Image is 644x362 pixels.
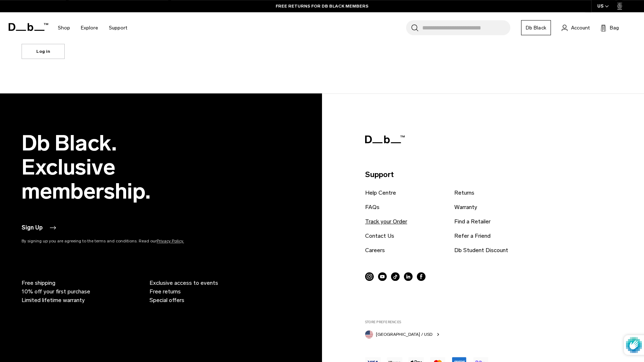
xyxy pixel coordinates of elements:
a: FAQs [365,203,379,212]
a: Explore [81,15,98,41]
span: Account [571,24,590,32]
a: Support [109,15,127,41]
span: Bag [610,24,619,32]
a: Account [562,23,590,32]
a: Db Student Discount [454,246,508,255]
a: FREE RETURNS FOR DB BLACK MEMBERS [276,3,368,9]
button: Sign Up [22,223,57,232]
a: Shop [58,15,70,41]
a: Log in [22,44,65,59]
a: Db Black [521,20,551,35]
a: Help Centre [365,189,396,197]
label: Store Preferences [365,320,616,325]
p: Support [365,169,616,180]
span: Special offers [149,296,184,305]
span: Exclusive access to events [149,279,218,287]
a: Refer a Friend [454,232,491,240]
button: Bag [601,23,619,32]
img: Protected by hCaptcha [626,335,642,355]
a: Returns [454,189,474,197]
button: United States [GEOGRAPHIC_DATA] / USD [365,329,441,338]
a: Find a Retailer [454,217,491,226]
span: [GEOGRAPHIC_DATA] / USD [376,331,432,338]
a: Privacy Policy. [157,238,184,243]
a: Careers [365,246,385,255]
span: Free returns [149,287,181,296]
nav: Main Navigation [52,12,133,43]
h2: Db Black. Exclusive membership. [22,131,216,203]
a: Track your Order [365,217,407,226]
span: 10% off your first purchase [22,287,90,296]
span: Free shipping [22,279,55,287]
img: United States [365,330,373,338]
span: Limited lifetime warranty [22,296,85,305]
a: Warranty [454,203,477,212]
a: Contact Us [365,232,394,240]
p: By signing up you are agreeing to the terms and conditions. Read our [22,238,216,244]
